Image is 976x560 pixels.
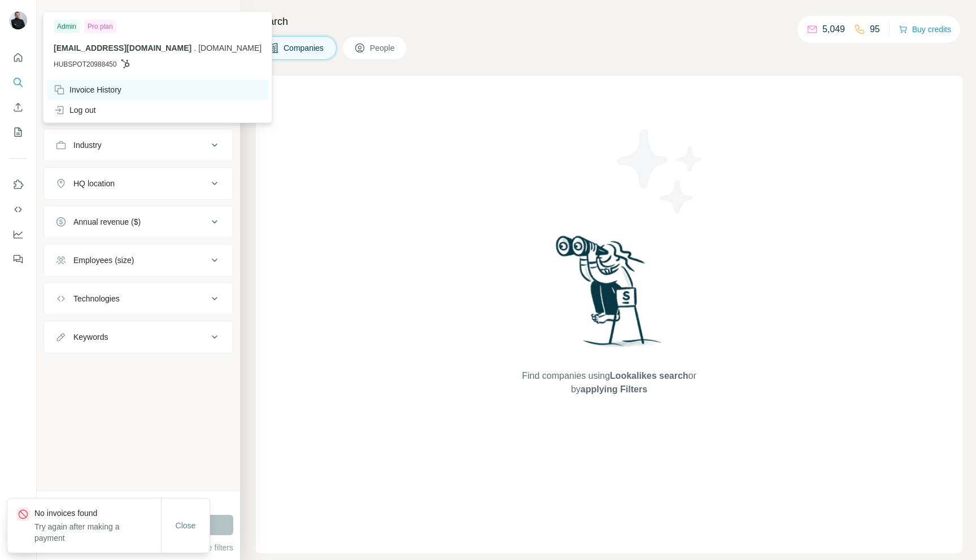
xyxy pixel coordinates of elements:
span: Companies [284,42,325,54]
div: Pro plan [84,20,116,33]
button: HQ location [44,170,233,197]
div: Annual revenue ($) [73,216,141,228]
span: Find companies using or by [518,369,699,396]
button: Quick start [9,47,27,68]
span: People [370,42,396,54]
div: HQ location [73,178,115,189]
div: Invoice History [54,84,121,95]
img: Surfe Illustration - Woman searching with binoculars [551,233,668,358]
img: Avatar [9,11,27,29]
h4: Search [256,14,962,29]
span: [EMAIL_ADDRESS][DOMAIN_NAME] [54,43,191,53]
button: Hide [197,7,240,24]
p: 5,049 [822,23,845,36]
div: Technologies [73,293,120,304]
button: Industry [44,132,233,159]
button: Employees (size) [44,247,233,274]
div: New search [43,10,79,20]
p: Try again after making a payment [34,521,161,544]
span: Lookalikes search [610,371,689,380]
button: Enrich CSV [9,97,27,117]
p: 95 [870,23,880,36]
div: Keywords [73,331,108,343]
button: Buy credits [899,21,951,37]
span: applying Filters [581,384,647,394]
button: My lists [9,122,27,142]
img: Surfe Illustration - Stars [609,121,711,222]
button: Search [9,72,27,93]
p: No invoices found [34,508,161,519]
div: Industry [73,139,102,151]
button: Close [168,515,204,536]
button: Feedback [9,249,27,269]
span: . [194,43,196,53]
button: Use Surfe on LinkedIn [9,174,27,195]
button: Use Surfe API [9,199,27,220]
button: Dashboard [9,224,27,244]
button: Annual revenue ($) [44,208,233,235]
div: Employees (size) [73,255,134,266]
span: HUBSPOT20988450 [54,59,116,69]
div: Admin [54,20,80,33]
span: Close [176,520,196,531]
button: Keywords [44,323,233,351]
span: [DOMAIN_NAME] [198,43,262,53]
button: Technologies [44,285,233,312]
div: Log out [54,104,96,116]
